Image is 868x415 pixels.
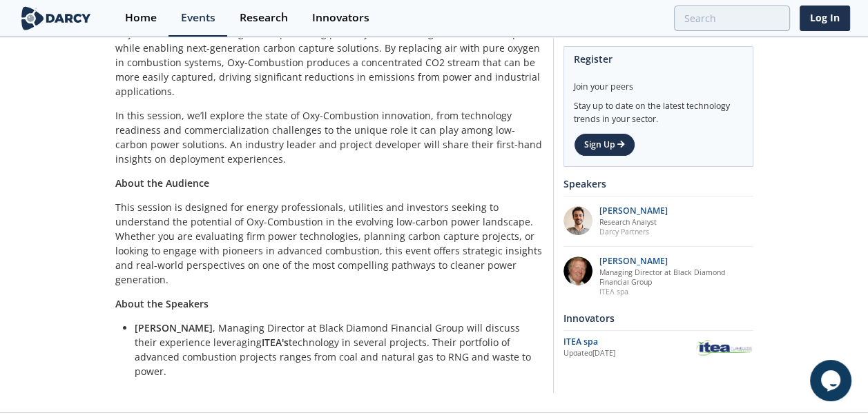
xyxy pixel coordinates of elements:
[115,176,209,190] strong: About the Audience
[800,6,850,31] a: Log In
[563,256,592,285] img: 5c882eca-8b14-43be-9dc2-518e113e9a37
[599,287,746,296] p: ITEA spa
[115,26,543,99] p: Oxy-Combustion has emerged as a promising pathway for delivering low-carbon firm power while enab...
[563,172,753,196] div: Speakers
[563,206,592,235] img: e78dc165-e339-43be-b819-6f39ce58aec6
[599,267,746,287] p: Managing Director at Black Diamond Financial Group
[181,12,215,23] div: Events
[563,336,753,360] a: ITEA spa Updated[DATE] ITEA spa
[563,306,753,330] div: Innovators
[115,297,209,310] strong: About the Speakers
[125,12,157,23] div: Home
[115,200,543,287] p: This session is designed for energy professionals, utilities and investors seeking to understand ...
[135,321,534,378] li: , Managing Director at Black Diamond Financial Group will discuss their experience leveraging tec...
[574,47,743,71] div: Register
[19,6,94,30] img: logo-wide.svg
[574,71,743,93] div: Join your peers
[599,217,668,227] p: Research Analyst
[574,93,743,125] div: Stay up to date on the latest technology trends in your sector.
[599,256,746,266] p: [PERSON_NAME]
[135,321,213,334] strong: [PERSON_NAME]
[312,12,369,23] div: Innovators
[563,348,695,359] div: Updated [DATE]
[115,108,543,166] p: In this session, we’ll explore the state of Oxy-Combustion innovation, from technology readiness ...
[240,12,288,23] div: Research
[695,338,753,358] img: ITEA spa
[674,6,790,31] input: Advanced Search
[262,336,289,349] strong: ITEA's
[599,227,668,236] p: Darcy Partners
[574,133,635,156] a: Sign Up
[563,336,695,348] div: ITEA spa
[810,360,854,401] iframe: chat widget
[599,206,668,216] p: [PERSON_NAME]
